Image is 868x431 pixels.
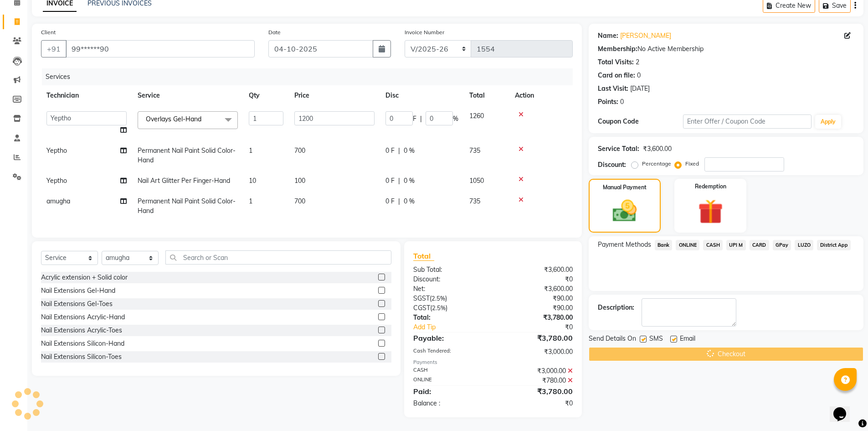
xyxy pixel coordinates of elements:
span: 735 [469,146,480,155]
div: Sub Total: [406,265,493,275]
div: Nail Extensions Gel-Toes [41,299,113,309]
div: ₹0 [493,275,580,284]
div: Points: [598,97,618,107]
span: | [398,146,400,156]
span: SMS [649,334,663,345]
div: ONLINE [406,376,493,385]
div: Description: [598,303,634,312]
div: ( ) [406,294,493,303]
span: LUZO [795,240,813,250]
div: ₹0 [508,322,580,332]
th: Service [132,85,243,106]
div: Total: [406,313,493,322]
span: CARD [750,240,769,250]
input: Enter Offer / Coupon Code [683,114,812,129]
label: Client [41,28,56,36]
div: Card on file: [598,71,635,80]
div: 2 [636,57,639,67]
div: ₹3,600.00 [493,284,580,294]
div: Nail Extensions Acrylic-Toes [41,326,122,335]
span: Payment Methods [598,240,651,249]
th: Qty [243,85,289,106]
span: 0 % [404,176,415,186]
div: ₹3,780.00 [493,386,580,397]
div: CASH [406,366,493,376]
div: Discount: [598,160,626,170]
div: 0 [637,71,641,80]
a: [PERSON_NAME] [620,31,671,41]
div: Last Visit: [598,84,628,93]
div: Nail Extensions Gel-Hand [41,286,115,296]
span: 0 F [385,176,395,186]
span: 1 [249,197,252,205]
div: ₹3,600.00 [493,265,580,275]
span: Yeptho [46,177,67,185]
div: Payments [413,358,572,366]
span: F [413,114,416,124]
div: ( ) [406,303,493,313]
div: Nail Extensions Acrylic-Hand [41,312,125,322]
span: Yeptho [46,146,67,155]
div: Cash Tendered: [406,347,493,357]
span: 1 [249,146,252,155]
span: ONLINE [676,240,699,250]
div: Nail Extensions Silicon-Toes [41,352,122,362]
span: | [398,176,400,186]
div: ₹3,780.00 [493,313,580,322]
th: Disc [380,85,464,106]
th: Total [464,85,509,106]
th: Price [289,85,380,106]
div: Coupon Code [598,117,683,126]
div: Name: [598,31,618,41]
iframe: chat widget [830,395,859,422]
div: ₹3,000.00 [493,347,580,357]
span: 0 F [385,146,395,156]
span: UPI M [726,240,746,250]
img: _gift.svg [690,196,731,227]
span: Overlays Gel-Hand [146,115,201,123]
div: Discount: [406,275,493,284]
button: +91 [41,40,67,57]
span: 0 % [404,197,415,206]
div: ₹90.00 [493,303,580,313]
span: Total [413,251,434,261]
div: ₹90.00 [493,294,580,303]
button: Apply [815,115,841,129]
span: 0 % [404,146,415,156]
span: 1050 [469,177,484,185]
span: amugha [46,197,70,205]
div: No Active Membership [598,44,854,54]
span: 1260 [469,112,484,120]
div: Membership: [598,44,637,54]
span: | [420,114,422,124]
span: 2.5% [431,295,445,302]
span: 700 [294,197,305,205]
span: Nail Art Glitter Per Finger-Hand [138,177,230,185]
span: CGST [413,304,430,312]
div: ₹0 [493,399,580,408]
span: Send Details On [589,334,636,345]
div: ₹780.00 [493,376,580,385]
span: 700 [294,146,305,155]
span: SGST [413,294,430,302]
label: Manual Payment [603,183,647,192]
span: 0 F [385,197,395,206]
div: Services [42,68,580,85]
span: 735 [469,197,480,205]
input: Search or Scan [165,250,391,265]
span: Permanent Nail Paint Solid Color-Hand [138,197,236,215]
div: Balance : [406,399,493,408]
div: Nail Extensions Silicon-Hand [41,339,124,348]
div: ₹3,780.00 [493,332,580,343]
div: Acrylic extension + Solid color [41,273,128,282]
div: Service Total: [598,144,639,154]
label: Invoice Number [405,28,444,36]
label: Redemption [695,182,726,191]
input: Search by Name/Mobile/Email/Code [66,40,255,57]
span: 100 [294,177,305,185]
div: Paid: [406,386,493,397]
span: Bank [655,240,673,250]
span: 2.5% [432,304,446,312]
span: Permanent Nail Paint Solid Color-Hand [138,146,236,164]
span: District App [817,240,851,250]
